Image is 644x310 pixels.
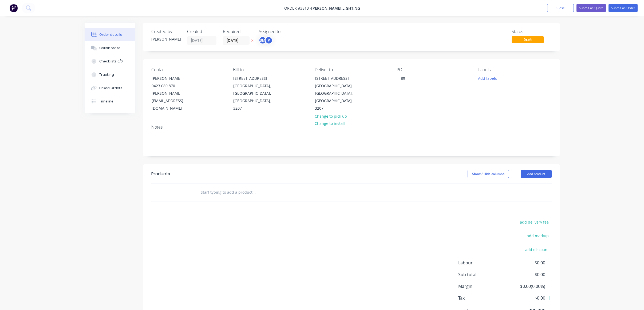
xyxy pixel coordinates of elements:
[233,75,278,82] div: [STREET_ADDRESS]
[259,36,267,44] div: BM
[233,67,306,72] div: Bill to
[458,271,506,278] span: Sub total
[517,218,552,226] button: add delivery fee
[475,74,500,82] button: Add labels
[99,46,120,50] div: Collaborate
[397,67,470,72] div: PO
[576,4,606,12] button: Submit as Quote
[229,74,282,112] div: [STREET_ADDRESS][GEOGRAPHIC_DATA], [GEOGRAPHIC_DATA], [GEOGRAPHIC_DATA], 3207
[151,171,170,177] div: Products
[315,82,359,112] div: [GEOGRAPHIC_DATA], [GEOGRAPHIC_DATA], [GEOGRAPHIC_DATA], 3207
[311,6,360,11] a: [PERSON_NAME] Lighting
[505,283,545,289] span: $0.00 ( 0.00 %)
[468,170,509,178] button: Show / Hide columns
[85,95,135,108] button: Timeline
[315,75,359,82] div: [STREET_ADDRESS]
[312,120,347,127] button: Change to install
[265,36,273,44] div: P
[259,36,273,44] button: BMP
[151,67,224,72] div: Contact
[284,6,311,11] span: Order #3813 -
[85,28,135,41] button: Order details
[397,74,409,82] div: 89
[147,74,200,112] div: [PERSON_NAME]0423 680 870[PERSON_NAME][EMAIL_ADDRESS][DOMAIN_NAME]
[547,4,574,12] button: Close
[458,283,506,289] span: Margin
[521,170,552,178] button: Add product
[505,271,545,278] span: $0.00
[85,68,135,81] button: Tracking
[152,90,196,112] div: [PERSON_NAME][EMAIL_ADDRESS][DOMAIN_NAME]
[505,295,545,301] span: $0.00
[151,125,552,130] div: Notes
[458,295,506,301] span: Tax
[99,72,114,77] div: Tracking
[458,260,506,266] span: Labour
[85,55,135,68] button: Checklists 0/0
[315,67,388,72] div: Deliver to
[151,29,181,34] div: Created by
[512,36,544,43] span: Draft
[85,41,135,55] button: Collaborate
[151,36,181,42] div: [PERSON_NAME]
[505,260,545,266] span: $0.00
[85,81,135,95] button: Linked Orders
[310,74,364,112] div: [STREET_ADDRESS][GEOGRAPHIC_DATA], [GEOGRAPHIC_DATA], [GEOGRAPHIC_DATA], 3207
[259,29,312,34] div: Assigned to
[99,99,113,104] div: Timeline
[152,75,196,82] div: [PERSON_NAME]
[99,32,122,37] div: Order details
[187,29,216,34] div: Created
[152,82,196,90] div: 0423 680 870
[609,4,638,12] button: Submit as Order
[524,232,552,239] button: add markup
[478,67,551,72] div: Labels
[523,246,552,253] button: add discount
[512,29,552,34] div: Status
[233,82,278,112] div: [GEOGRAPHIC_DATA], [GEOGRAPHIC_DATA], [GEOGRAPHIC_DATA], 3207
[99,59,123,64] div: Checklists 0/0
[99,86,122,90] div: Linked Orders
[223,29,252,34] div: Required
[10,4,18,12] img: Factory
[200,187,307,198] input: Start typing to add a product...
[312,112,350,120] button: Change to pick up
